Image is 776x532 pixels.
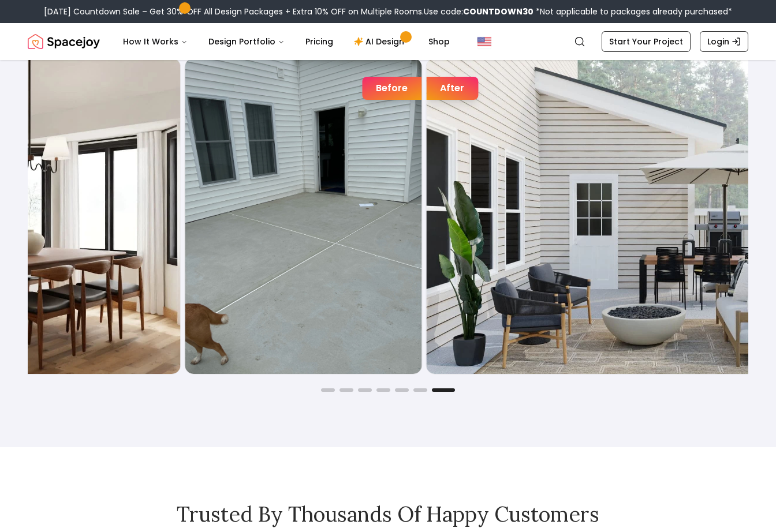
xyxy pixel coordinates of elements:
[700,31,748,52] a: Login
[424,6,533,17] span: Use code:
[44,6,732,17] div: [DATE] Countdown Sale – Get 30% OFF All Design Packages + Extra 10% OFF on Multiple Rooms.
[114,30,197,53] button: How It Works
[28,503,748,526] h2: Trusted by Thousands of Happy Customers
[185,58,421,374] img: Outdoor Space design before designing with Spacejoy
[419,30,459,53] a: Shop
[426,77,478,100] div: After
[432,388,455,392] button: Go to slide 7
[602,31,691,52] a: Start Your Project
[362,77,421,100] div: Before
[395,388,409,392] button: Go to slide 5
[28,58,748,374] div: Carousel
[321,388,335,392] button: Go to slide 1
[296,30,342,53] a: Pricing
[358,388,372,392] button: Go to slide 3
[28,30,100,53] img: Spacejoy Logo
[199,30,294,53] button: Design Portfolio
[339,388,353,392] button: Go to slide 2
[376,388,390,392] button: Go to slide 4
[533,6,732,17] span: *Not applicable to packages already purchased*
[114,30,459,53] nav: Main
[463,6,533,17] b: COUNTDOWN30
[413,388,427,392] button: Go to slide 6
[28,23,748,60] nav: Global
[28,30,100,53] a: Spacejoy
[477,35,491,48] img: United States
[345,30,417,53] a: AI Design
